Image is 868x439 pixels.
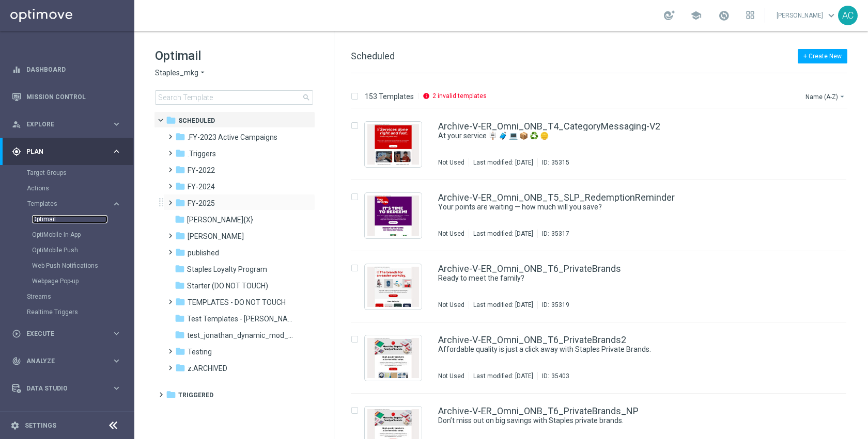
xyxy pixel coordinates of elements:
[690,10,702,21] span: school
[12,56,121,83] div: Dashboard
[178,391,213,400] span: Triggered
[838,92,846,101] i: arrow_drop_down
[469,372,537,380] div: Last modified: [DATE]
[438,131,779,141] a: At your service 🪧 🧳 💻 📦 ♻️ 🪙
[438,131,803,141] div: At your service 🪧 🧳 💻 📦 ♻️ 🪙
[27,169,107,177] a: Target Groups
[438,264,621,273] a: Archive-V-ER_Omni_ONB_T6_PrivateBrands
[11,384,122,393] button: Data Studio keyboard_arrow_right
[187,331,293,340] span: test_jonathan_dynamic_mod_{X}
[155,90,313,105] input: Search Template
[11,66,122,74] div: equalizer Dashboard
[188,166,215,175] span: FY-2022
[469,301,537,309] div: Last modified: [DATE]
[438,230,464,238] div: Not Used
[551,158,569,167] div: 35315
[32,262,107,270] a: Web Push Notifications
[155,68,207,78] button: Staples_mkg arrow_drop_down
[188,364,227,373] span: z.ARCHIVED
[155,47,313,64] h1: Optimail
[340,322,866,394] div: Press SPACE to select this row.
[469,230,537,238] div: Last modified: [DATE]
[12,83,121,110] div: Mission Control
[187,265,267,274] span: Staples Loyalty Program
[12,65,21,74] i: equalizer
[175,132,185,142] i: folder
[188,133,277,142] span: .FY-2023 Active Campaigns
[798,49,847,63] button: + Create New
[32,212,133,227] div: Optimail
[367,196,419,236] img: 35317.jpeg
[12,147,112,156] div: Plan
[804,90,847,103] button: Name (A-Z)arrow_drop_down
[12,384,112,393] div: Data Studio
[175,313,185,323] i: folder
[438,122,660,131] a: Archive-V-ER_Omni_ONB_T4_CategoryMessaging-V2
[12,147,21,156] i: gps_fixed
[469,158,537,167] div: Last modified: [DATE]
[26,331,112,337] span: Execute
[12,329,112,338] div: Execute
[26,121,112,127] span: Explore
[198,68,207,78] i: arrow_drop_down
[27,292,107,301] a: Streams
[11,93,122,101] button: Mission Control
[175,165,185,175] i: folder
[112,383,121,393] i: keyboard_arrow_right
[432,92,487,100] p: 2 invalid templates
[112,147,121,156] i: keyboard_arrow_right
[112,356,121,366] i: keyboard_arrow_right
[12,411,21,420] i: lightbulb
[12,120,112,129] div: Explore
[32,277,107,285] a: Webpage Pop-up
[11,330,122,338] button: play_circle_outline Execute keyboard_arrow_right
[26,149,112,155] span: Plan
[537,230,569,238] div: ID:
[32,258,133,273] div: Web Push Notifications
[175,198,185,208] i: folder
[438,372,464,380] div: Not Used
[27,184,107,192] a: Actions
[27,308,107,316] a: Realtime Triggers
[11,357,122,365] button: track_changes Analyze keyboard_arrow_right
[27,201,101,207] span: Templates
[187,281,268,290] span: Starter (DO NOT TOUCH)
[27,200,122,208] div: Templates keyboard_arrow_right
[32,273,133,289] div: Webpage Pop-up
[175,330,185,340] i: folder
[776,8,838,23] a: [PERSON_NAME]keyboard_arrow_down
[175,247,185,257] i: folder
[438,407,639,416] a: Archive-V-ER_Omni_ONB_T6_PrivateBrands_NP
[10,421,20,430] i: settings
[112,199,121,209] i: keyboard_arrow_right
[188,298,286,307] span: TEMPLATES - DO NOT TOUCH
[438,345,803,354] div: Affordable quality is just a click away with Staples Private Brands.
[12,356,112,366] div: Analyze
[26,385,112,392] span: Data Studio
[11,120,122,128] button: person_search Explore keyboard_arrow_right
[175,214,185,224] i: folder
[12,120,21,129] i: person_search
[340,251,866,322] div: Press SPACE to select this row.
[188,149,216,158] span: .Triggers
[188,232,244,241] span: jonathan_testing_folder
[25,422,56,429] a: Settings
[27,201,112,207] div: Templates
[32,242,133,258] div: OptiMobile Push
[166,115,176,125] i: folder
[175,363,185,373] i: folder
[551,372,569,380] div: 35403
[187,314,293,323] span: Test Templates - Jonas
[438,158,464,167] div: Not Used
[175,148,185,158] i: folder
[32,231,107,239] a: OptiMobile In-App
[175,181,185,191] i: folder
[367,267,419,307] img: 35319.jpeg
[537,372,569,380] div: ID:
[351,51,395,61] span: Scheduled
[551,301,569,309] div: 35319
